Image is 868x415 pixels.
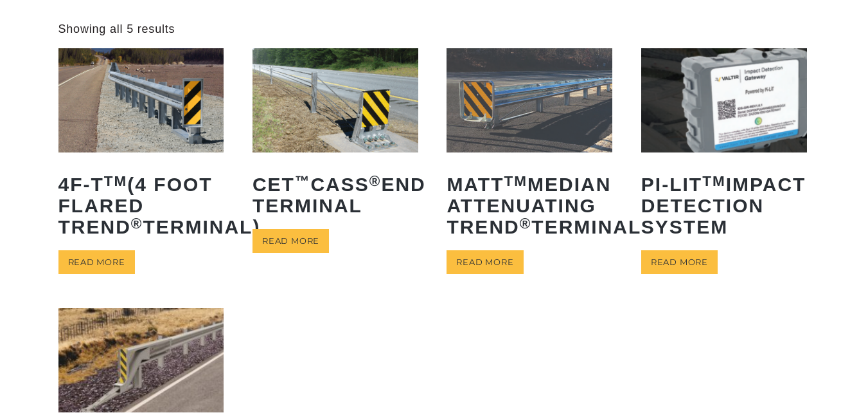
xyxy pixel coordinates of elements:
[504,173,527,189] sup: TM
[58,22,175,37] p: Showing all 5 results
[58,48,224,246] a: 4F-TTM(4 Foot Flared TREND®Terminal)
[252,229,329,253] a: Read more about “CET™ CASS® End Terminal”
[447,164,612,247] h2: MATT Median Attenuating TREND Terminal
[131,216,143,232] sup: ®
[58,250,135,274] a: Read more about “4F-TTM (4 Foot Flared TREND® Terminal)”
[702,173,726,189] sup: TM
[104,173,128,189] sup: TM
[369,173,382,189] sup: ®
[252,48,418,225] a: CET™CASS®End Terminal
[641,48,807,246] a: PI-LITTMImpact Detection System
[447,250,523,274] a: Read more about “MATTTM Median Attenuating TREND® Terminal”
[641,164,807,247] h2: PI-LIT Impact Detection System
[295,173,311,189] sup: ™
[520,216,532,232] sup: ®
[58,164,224,247] h2: 4F-T (4 Foot Flared TREND Terminal)
[641,250,718,274] a: Read more about “PI-LITTM Impact Detection System”
[447,48,612,246] a: MATTTMMedian Attenuating TREND®Terminal
[58,308,224,412] img: SoftStop System End Terminal
[252,164,418,226] h2: CET CASS End Terminal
